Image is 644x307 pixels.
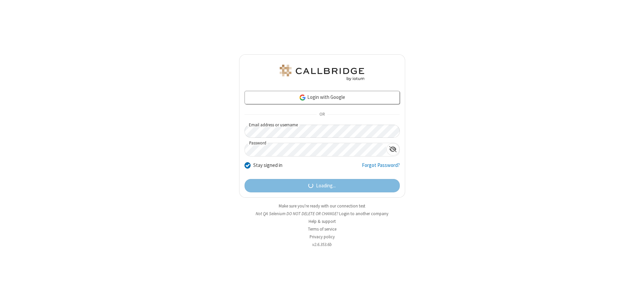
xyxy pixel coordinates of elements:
button: Loading... [245,179,400,192]
button: Login to another company [339,210,388,217]
a: Forgot Password? [362,162,400,174]
span: OR [317,110,327,119]
li: v2.6.353.6b [239,241,405,248]
img: google-icon.png [299,94,306,101]
a: Make sure you're ready with our connection test [279,203,365,209]
a: Privacy policy [310,234,335,240]
input: Email address or username [245,125,400,138]
label: Stay signed in [253,162,282,169]
span: Loading... [316,182,336,190]
div: Show password [386,143,399,156]
li: Not QA Selenium DO NOT DELETE OR CHANGE? [239,210,405,217]
img: QA Selenium DO NOT DELETE OR CHANGE [278,65,366,81]
a: Terms of service [308,226,336,232]
a: Login with Google [245,91,400,104]
input: Password [245,143,386,156]
a: Help & support [309,219,336,224]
